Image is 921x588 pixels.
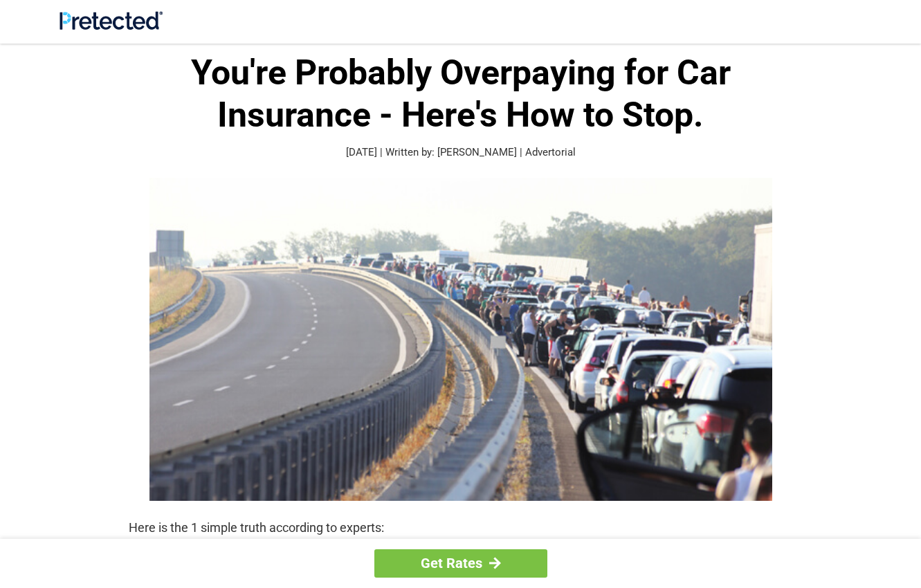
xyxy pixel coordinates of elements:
[129,145,793,160] p: [DATE] | Written by: [PERSON_NAME] | Advertorial
[129,52,793,136] h1: You're Probably Overpaying for Car Insurance - Here's How to Stop.
[374,549,547,578] a: Get Rates
[129,518,793,538] p: Here is the 1 simple truth according to experts:
[60,19,163,33] a: Site Logo
[60,11,163,30] img: Site Logo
